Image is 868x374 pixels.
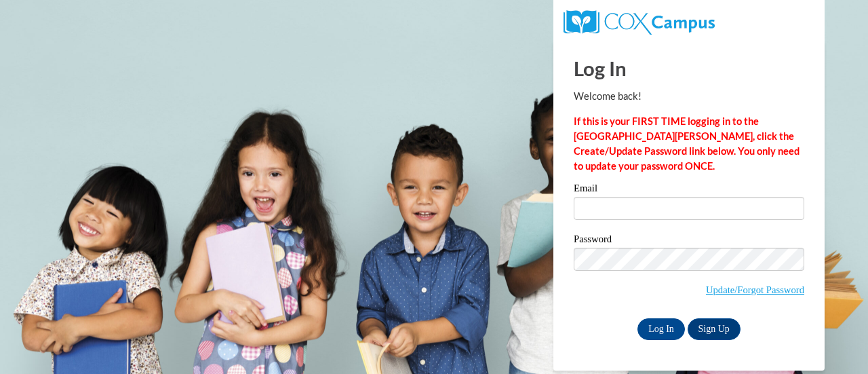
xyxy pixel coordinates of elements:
img: COX Campus [564,10,715,35]
a: COX Campus [564,16,715,27]
label: Password [574,234,804,248]
a: Update/Forgot Password [706,284,804,295]
strong: If this is your FIRST TIME logging in to the [GEOGRAPHIC_DATA][PERSON_NAME], click the Create/Upd... [574,115,800,172]
h1: Log In [574,54,804,82]
a: Sign Up [688,318,741,340]
input: Log In [637,318,685,340]
label: Email [574,183,804,197]
p: Welcome back! [574,89,804,104]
